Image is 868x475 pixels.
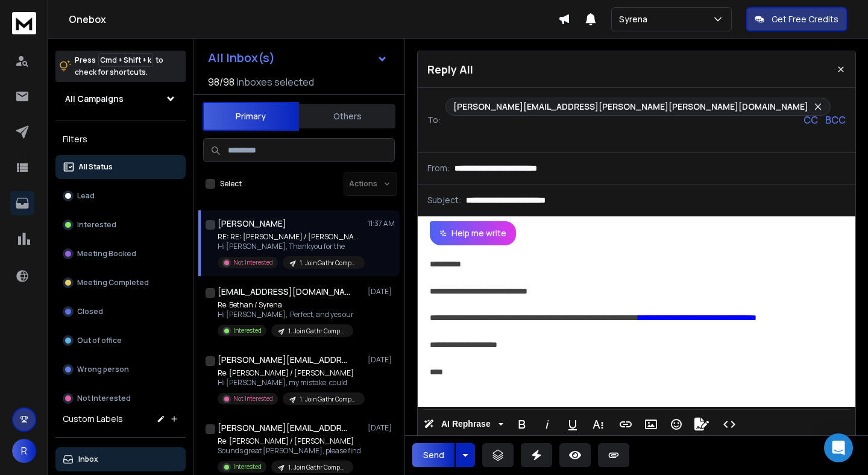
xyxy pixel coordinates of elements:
[233,462,262,471] p: Interested
[55,300,186,324] button: Closed
[78,455,98,464] p: Inbox
[690,412,713,436] button: Signature
[237,75,314,89] h3: Inboxes selected
[77,278,149,288] p: Meeting Completed
[65,93,124,105] h1: All Campaigns
[218,354,350,366] h1: [PERSON_NAME][EMAIL_ADDRESS][DOMAIN_NAME]
[614,412,637,436] button: Insert Link (⌘K)
[421,412,506,436] button: AI Rephrase
[288,463,346,472] p: 1. Join Gathr Companies
[300,395,357,404] p: 1. Join Gathr Companies
[368,355,395,365] p: [DATE]
[368,287,395,297] p: [DATE]
[824,433,853,462] div: Open Intercom Messenger
[233,326,262,335] p: Interested
[75,54,163,78] p: Press to check for shortcuts.
[746,7,847,31] button: Get Free Credits
[218,242,362,251] p: Hi [PERSON_NAME], Thankyou for the
[427,162,450,174] p: From:
[208,52,275,64] h1: All Inbox(s)
[77,191,95,201] p: Lead
[804,113,818,127] p: CC
[77,336,122,345] p: Out of office
[55,447,186,471] button: Inbox
[77,394,131,403] p: Not Interested
[718,412,741,436] button: Code View
[12,439,36,463] button: R
[427,114,441,126] p: To:
[665,412,688,436] button: Emoticons
[98,53,153,67] span: Cmd + Shift + k
[288,327,346,336] p: 1. Join Gathr Companies
[220,179,242,189] label: Select
[587,412,609,436] button: More Text
[233,258,273,267] p: Not Interested
[55,357,186,382] button: Wrong person
[55,184,186,208] button: Lead
[218,232,362,242] p: RE: RE: [PERSON_NAME] / [PERSON_NAME]
[55,242,186,266] button: Meeting Booked
[825,113,846,127] p: BCC
[453,101,808,113] p: [PERSON_NAME][EMAIL_ADDRESS][PERSON_NAME][PERSON_NAME][DOMAIN_NAME]
[412,443,454,467] button: Send
[218,378,362,388] p: Hi [PERSON_NAME], my mistake, could
[619,13,652,25] p: Syrena
[55,213,186,237] button: Interested
[218,436,361,446] p: Re: [PERSON_NAME] / [PERSON_NAME]
[77,365,129,374] p: Wrong person
[12,12,36,34] img: logo
[218,368,362,378] p: Re: [PERSON_NAME] / [PERSON_NAME]
[299,103,395,130] button: Others
[300,259,357,268] p: 1. Join Gathr Companies
[198,46,397,70] button: All Inbox(s)
[78,162,113,172] p: All Status
[368,219,395,228] p: 11:37 AM
[77,307,103,316] p: Closed
[536,412,559,436] button: Italic (⌘I)
[439,419,493,429] span: AI Rephrase
[218,218,286,230] h1: [PERSON_NAME]
[218,422,350,434] h1: [PERSON_NAME][EMAIL_ADDRESS][PERSON_NAME][DOMAIN_NAME]
[427,194,461,206] p: Subject:
[430,221,516,245] button: Help me write
[218,286,350,298] h1: [EMAIL_ADDRESS][DOMAIN_NAME]
[772,13,838,25] p: Get Free Credits
[55,271,186,295] button: Meeting Completed
[55,386,186,411] button: Not Interested
[427,61,473,78] p: Reply All
[77,249,136,259] p: Meeting Booked
[69,12,558,27] h1: Onebox
[77,220,116,230] p: Interested
[55,329,186,353] button: Out of office
[55,155,186,179] button: All Status
[55,87,186,111] button: All Campaigns
[233,394,273,403] p: Not Interested
[55,131,186,148] h3: Filters
[368,423,395,433] p: [DATE]
[203,102,299,131] button: Primary
[218,446,361,456] p: Sounds great [PERSON_NAME], please find
[63,413,123,425] h3: Custom Labels
[218,300,354,310] p: Re: Bethan / Syrena
[561,412,584,436] button: Underline (⌘U)
[218,310,354,319] p: Hi [PERSON_NAME], Perfect, and yes our
[511,412,533,436] button: Bold (⌘B)
[208,75,234,89] span: 98 / 98
[640,412,662,436] button: Insert Image (⌘P)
